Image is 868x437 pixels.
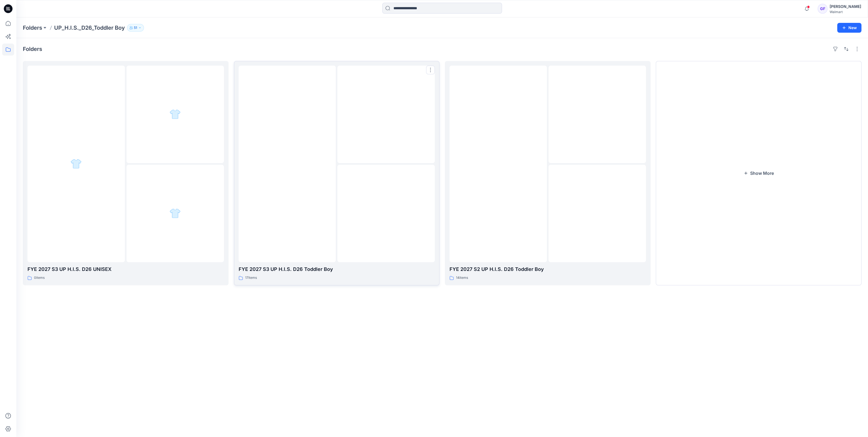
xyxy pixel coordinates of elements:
[239,265,435,273] p: FYE 2027 S3 UP H.I.S. D26 Toddler Boy
[54,24,125,32] p: UP_H.I.S._D26_Toddler Boy
[127,24,144,32] button: 51
[830,10,861,14] div: Walmart
[656,61,862,285] button: Show More
[170,208,181,219] img: folder 3
[27,265,224,273] p: FYE 2027 S3 UP H.I.S. D26 UNISEX
[830,3,861,10] div: [PERSON_NAME]
[70,158,82,169] img: folder 1
[450,265,646,273] p: FYE 2027 S2 UP H.I.S. D26 Toddler Boy
[170,109,181,120] img: folder 2
[456,275,468,281] p: 14 items
[234,61,440,285] a: folder 1folder 2folder 3FYE 2027 S3 UP H.I.S. D26 Toddler Boy17items
[23,46,42,52] h4: Folders
[23,24,42,32] a: Folders
[34,275,45,281] p: 0 items
[134,25,137,31] p: 51
[245,275,257,281] p: 17 items
[23,61,229,285] a: folder 1folder 2folder 3FYE 2027 S3 UP H.I.S. D26 UNISEX0items
[818,4,827,14] div: GF
[837,23,861,33] button: New
[445,61,651,285] a: folder 1folder 2folder 3FYE 2027 S2 UP H.I.S. D26 Toddler Boy14items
